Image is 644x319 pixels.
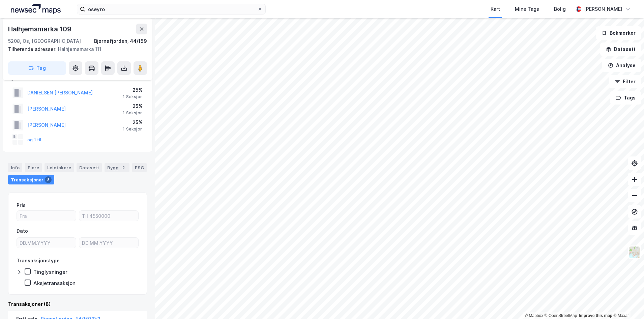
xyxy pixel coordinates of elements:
[45,176,52,183] div: 8
[123,86,143,94] div: 25%
[11,4,61,14] img: logo.a4113a55bc3d86da70a041830d287a7e.svg
[610,287,644,319] iframe: Chat Widget
[602,59,641,72] button: Analyse
[8,163,22,172] div: Info
[25,163,42,172] div: Eiere
[17,201,26,209] div: Pris
[17,238,76,248] input: DD.MM.YYYY
[525,313,543,318] a: Mapbox
[545,313,577,318] a: OpenStreetMap
[123,126,143,132] div: 1 Seksjon
[123,94,143,99] div: 1 Seksjon
[105,163,129,172] div: Bygg
[584,5,622,13] div: [PERSON_NAME]
[491,5,500,13] div: Kart
[123,110,143,116] div: 1 Seksjon
[596,26,641,40] button: Bokmerker
[554,5,566,13] div: Bolig
[8,175,54,184] div: Transaksjoner
[579,313,612,318] a: Improve this map
[17,257,60,265] div: Transaksjonstype
[94,37,147,45] div: Bjørnafjorden, 44/159
[77,163,102,172] div: Datasett
[8,300,147,308] div: Transaksjoner (8)
[45,163,74,172] div: Leietakere
[79,211,138,221] input: Til 4550000
[123,118,143,126] div: 25%
[610,287,644,319] div: Kontrollprogram for chat
[610,91,641,105] button: Tags
[132,163,147,172] div: ESG
[123,102,143,110] div: 25%
[628,246,641,259] img: Z
[8,24,73,34] div: Halhjemsmarka 109
[8,46,58,52] span: Tilhørende adresser:
[8,37,81,45] div: 5208, Os, [GEOGRAPHIC_DATA]
[120,164,127,171] div: 2
[33,280,76,286] div: Aksjetransaksjon
[79,238,138,248] input: DD.MM.YYYY
[33,269,67,275] div: Tinglysninger
[85,4,257,14] input: Søk på adresse, matrikkel, gårdeiere, leietakere eller personer
[600,42,641,56] button: Datasett
[515,5,539,13] div: Mine Tags
[8,61,66,75] button: Tag
[8,45,142,53] div: Halhjemsmarka 111
[17,227,28,235] div: Dato
[17,211,76,221] input: Fra
[609,75,641,88] button: Filter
